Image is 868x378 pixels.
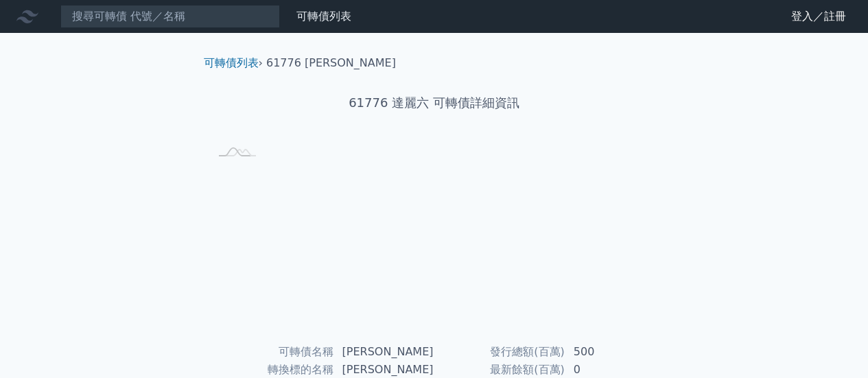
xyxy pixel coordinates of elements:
[266,55,396,71] li: 61776 [PERSON_NAME]
[60,5,280,28] input: 搜尋可轉債 代號／名稱
[434,343,565,361] td: 發行總額(百萬)
[780,5,857,27] a: 登入／註冊
[334,343,434,361] td: [PERSON_NAME]
[565,343,659,361] td: 500
[204,56,259,69] a: 可轉債列表
[204,55,263,71] li: ›
[209,343,334,361] td: 可轉債名稱
[193,93,676,113] h1: 61776 達麗六 可轉債詳細資訊
[296,10,351,23] a: 可轉債列表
